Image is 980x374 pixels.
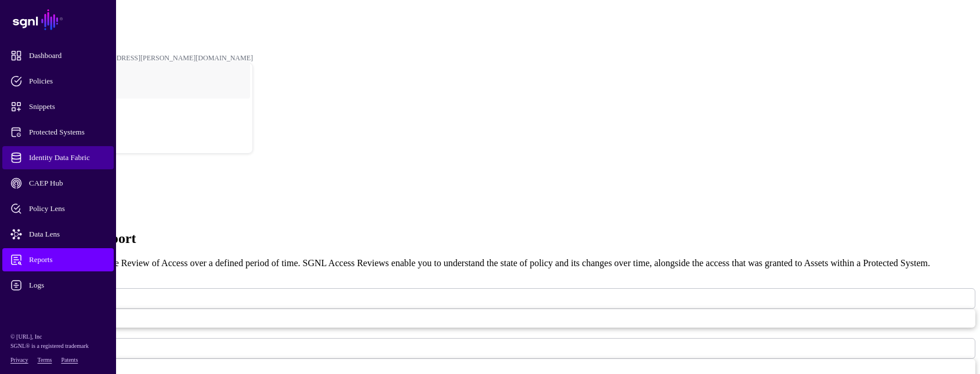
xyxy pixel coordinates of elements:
[2,274,114,297] a: Logs
[2,121,114,144] a: Protected Systems
[23,19,957,28] div: /
[2,70,114,93] a: Policies
[38,357,52,363] a: Terms
[10,126,124,138] span: Protected Systems
[23,54,253,63] div: [PERSON_NAME][EMAIL_ADDRESS][PERSON_NAME][DOMAIN_NAME]
[10,101,124,112] span: Snippets
[2,95,114,118] a: Snippets
[24,136,252,144] div: Log out
[23,37,957,45] div: /
[10,228,124,240] span: Data Lens
[2,44,114,67] a: Dashboard
[2,172,114,195] a: CAEP Hub
[10,254,124,266] span: Reports
[10,279,124,291] span: Logs
[5,258,975,268] p: Generate a report to enable the Review of Access over a defined period of time. SGNL Access Revie...
[2,197,114,220] a: Policy Lens
[10,332,106,342] p: © [URL], Inc
[10,357,28,363] a: Privacy
[10,75,124,87] span: Policies
[10,50,124,61] span: Dashboard
[2,223,114,246] a: Data Lens
[10,152,124,164] span: Identity Data Fabric
[10,177,124,189] span: CAEP Hub
[10,342,106,351] p: SGNL® is a registered trademark
[2,146,114,169] a: Identity Data Fabric
[5,231,975,246] h2: Access Review Report
[2,299,114,322] a: Admin
[10,203,124,215] span: Policy Lens
[5,171,975,187] h2: Reports
[2,248,114,271] a: Reports
[7,7,109,32] a: SGNL
[61,357,78,363] a: Patents
[24,95,252,132] a: POC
